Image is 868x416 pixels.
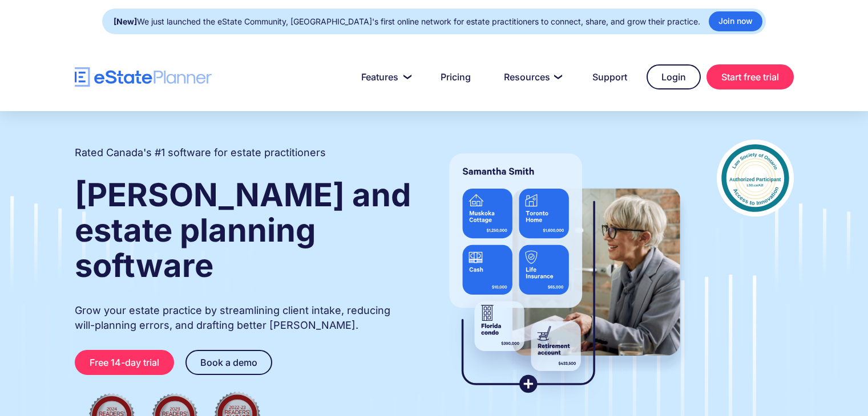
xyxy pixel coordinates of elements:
img: estate planner showing wills to their clients, using eState Planner, a leading estate planning so... [435,140,694,407]
h2: Rated Canada's #1 software for estate practitioners [75,145,326,160]
a: home [75,67,212,87]
a: Join now [709,11,762,31]
a: Features [348,66,421,88]
p: Grow your estate practice by streamlining client intake, reducing will-planning errors, and draft... [75,303,413,333]
strong: [PERSON_NAME] and estate planning software [75,176,411,285]
a: Start free trial [706,64,794,89]
a: Login [647,64,701,89]
a: Support [579,66,641,88]
div: We just launched the eState Community, [GEOGRAPHIC_DATA]'s first online network for estate practi... [114,14,700,30]
a: Resources [490,66,573,88]
a: Pricing [427,66,485,88]
a: Book a demo [185,350,272,375]
a: Free 14-day trial [75,350,174,375]
strong: [New] [114,17,137,26]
